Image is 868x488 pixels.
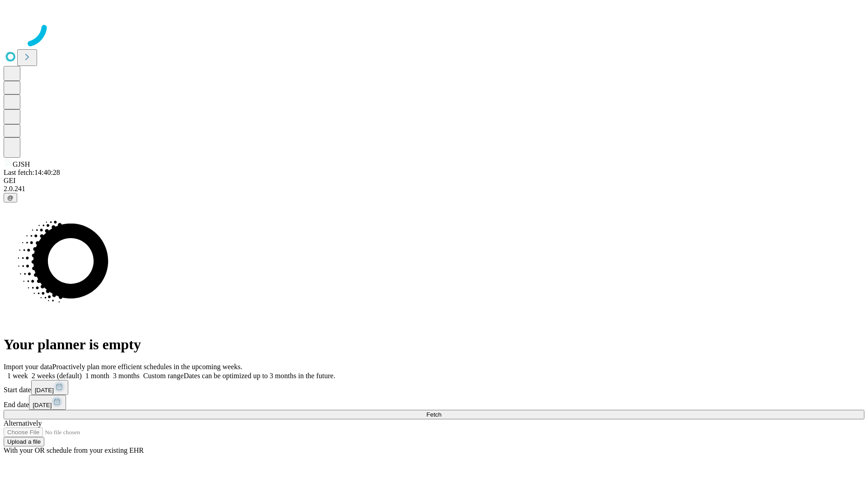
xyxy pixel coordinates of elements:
[31,380,68,395] button: [DATE]
[32,372,82,380] span: 2 weeks (default)
[33,402,52,408] span: [DATE]
[4,169,60,176] span: Last fetch: 14:40:28
[7,194,14,201] span: @
[4,437,44,446] button: Upload a file
[7,372,28,380] span: 1 week
[13,160,30,168] span: GJSH
[113,372,140,380] span: 3 months
[4,395,864,410] div: End date
[426,411,441,418] span: Fetch
[4,185,864,193] div: 2.0.241
[4,177,864,185] div: GEI
[4,363,52,371] span: Import your data
[4,380,864,395] div: Start date
[4,410,864,419] button: Fetch
[52,363,242,371] span: Proactively plan more efficient schedules in the upcoming weeks.
[85,372,109,380] span: 1 month
[29,395,66,410] button: [DATE]
[35,387,54,394] span: [DATE]
[4,336,864,353] h1: Your planner is empty
[4,446,144,454] span: With your OR schedule from your existing EHR
[4,419,42,427] span: Alternatively
[143,372,184,380] span: Custom range
[4,193,17,202] button: @
[184,372,335,380] span: Dates can be optimized up to 3 months in the future.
